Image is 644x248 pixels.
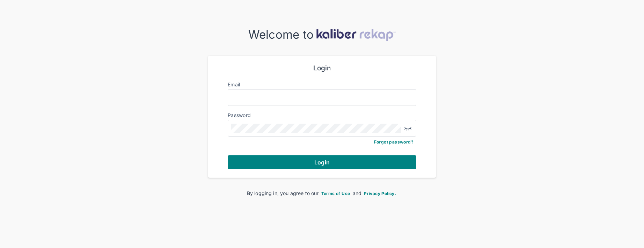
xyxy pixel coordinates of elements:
[316,29,396,41] img: kaliber-logo
[364,191,396,196] span: Privacy Policy.
[320,190,351,196] a: Terms of Use
[228,155,416,169] button: Login
[314,159,330,166] span: Login
[404,124,412,132] img: eye-closed.fa43b6e4.svg
[228,64,416,72] div: Login
[219,189,425,197] div: By logging in, you agree to our and
[228,112,251,118] label: Password
[228,82,240,87] label: Email
[321,191,350,196] span: Terms of Use
[363,190,397,196] a: Privacy Policy.
[374,139,414,145] a: Forgot password?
